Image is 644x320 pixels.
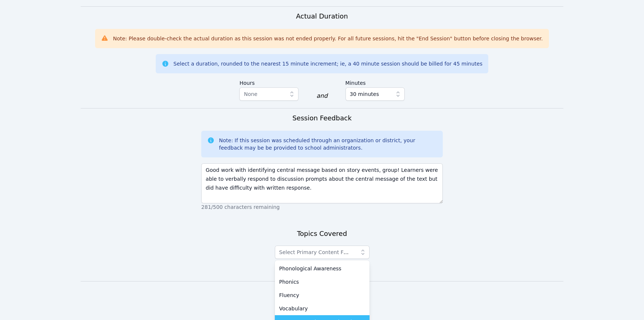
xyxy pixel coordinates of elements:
[275,246,370,259] button: Select Primary Content Focus
[173,60,482,67] div: Select a duration, rounded to the nearest 15 minute increment; ie, a 40 minute session should be ...
[297,229,347,239] h3: Topics Covered
[350,90,379,99] span: 30 minutes
[113,35,543,42] div: Note: Please double-check the actual duration as this session was not ended properly. For all fut...
[244,91,257,97] span: None
[219,137,437,151] div: Note: If this session was scheduled through an organization or district, your feedback may be be ...
[296,11,348,21] h3: Actual Duration
[345,76,405,87] label: Minutes
[345,87,405,101] button: 30 minutes
[279,291,299,299] span: Fluency
[316,91,327,100] div: and
[279,249,355,255] span: Select Primary Content Focus
[279,265,341,272] span: Phonological Awareness
[279,305,308,312] span: Vocabulary
[292,113,351,123] h3: Session Feedback
[201,203,443,211] p: 281/500 characters remaining
[239,87,299,101] button: None
[279,278,299,286] span: Phonics
[201,163,443,203] textarea: Good work with identifying central message based on story events, group! Learners were able to ve...
[239,76,299,87] label: Hours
